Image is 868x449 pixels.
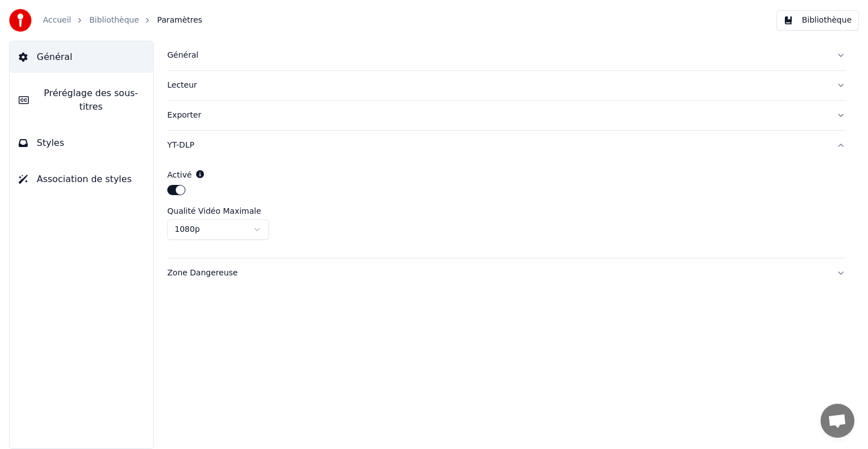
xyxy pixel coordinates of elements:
[37,136,64,150] span: Styles
[10,127,153,159] button: Styles
[167,41,845,70] button: Général
[10,41,153,73] button: Général
[167,50,827,61] div: Général
[157,15,202,26] span: Paramètres
[9,9,32,32] img: youka
[43,15,202,26] nav: breadcrumb
[167,71,845,100] button: Lecteur
[167,207,261,215] label: Qualité Vidéo Maximale
[37,50,72,64] span: Général
[167,160,845,258] div: YT-DLP
[167,131,845,160] button: YT-DLP
[167,101,845,130] button: Exporter
[167,80,827,91] div: Lecteur
[167,267,827,279] div: Zone Dangereuse
[10,77,153,123] button: Préréglage des sous-titres
[776,10,859,31] button: Bibliothèque
[10,163,153,195] button: Association de styles
[821,404,854,438] div: Ouvrir le chat
[37,172,132,186] span: Association de styles
[43,15,71,26] a: Accueil
[167,140,827,151] div: YT-DLP
[167,258,845,288] button: Zone Dangereuse
[167,110,827,121] div: Exporter
[38,87,144,114] span: Préréglage des sous-titres
[167,171,192,179] label: Activé
[89,15,139,26] a: Bibliothèque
